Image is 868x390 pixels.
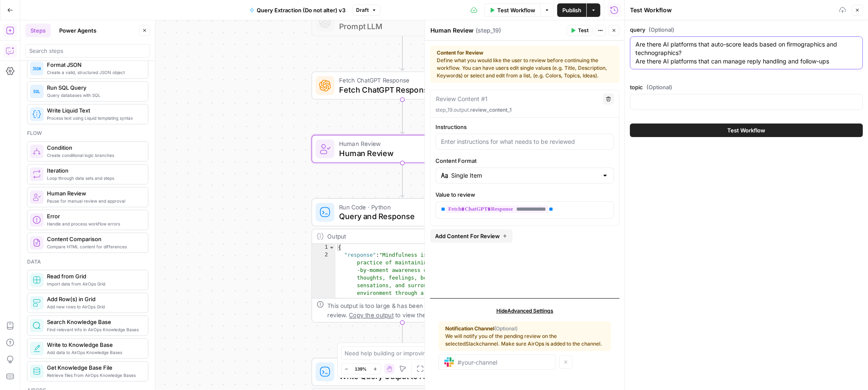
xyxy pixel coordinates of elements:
[47,220,141,227] span: Handle and process workflow errors
[649,25,674,34] span: (Optional)
[441,137,608,146] input: Enter instructions for what needs to be reviewed
[47,152,141,159] span: Create conditional logic branches
[339,202,459,211] span: Run Code · Python
[312,8,493,36] div: LLM · GPT-4o Search PreviewPrompt LLMStep 2
[444,357,454,367] img: Slack
[401,100,404,134] g: Edge from step_18 to step_19
[567,25,592,36] button: Test
[47,60,141,69] span: Format JSON
[47,341,141,349] span: Write to Knowledge Base
[451,171,598,180] input: Single Item
[339,20,461,32] span: Prompt LLM
[484,3,540,17] button: Test Workflow
[339,76,459,85] span: Fetch ChatGPT Response
[339,139,459,148] span: Human Review
[630,25,863,34] label: query
[401,36,404,70] g: Edge from step_2 to step_18
[435,157,614,165] label: Content Format
[437,49,613,57] strong: Content for Review
[327,301,488,319] div: This output is too large & has been abbreviated for review. to view the full content.
[47,235,141,243] span: Content Comparison
[33,239,41,247] img: vrinnnclop0vshvmafd7ip1g7ohf
[47,272,141,280] span: Read from Grid
[339,84,459,96] span: Fetch ChatGPT Response
[401,323,404,357] g: Edge from step_10 to step_12
[244,3,351,17] button: Query Extraction (Do not alter) v3
[339,370,459,382] span: Write Query Output to AT
[27,129,148,137] div: Flow
[327,232,461,241] div: Output
[47,115,141,121] span: Process text using Liquid templating syntax
[257,6,346,14] span: Query Extraction (Do not alter) v3
[494,325,518,332] span: (Optional)
[312,135,493,163] div: Human ReviewHuman ReviewStep 19
[728,126,766,135] span: Test Workflow
[497,6,535,14] span: Test Workflow
[562,6,581,14] span: Publish
[355,365,367,372] span: 139%
[470,107,512,113] span: review_content_1
[630,124,863,137] button: Test Workflow
[29,47,146,55] input: Search steps
[445,325,604,348] div: We will notify you of the pending review on the selected Slack channel. Make sure AirOps is added...
[47,295,141,303] span: Add Row(s) in Grid
[312,71,493,100] div: Fetch ChatGPT ResponseFetch ChatGPT ResponseStep 18
[329,244,335,252] span: Toggle code folding, rows 1 through 3
[47,198,141,204] span: Pause for manual review and approval
[339,211,459,222] span: Query and Response
[47,363,141,372] span: Get Knowledge Base File
[437,49,613,80] div: Define what you would like the user to review before continuing the workflow. You can have users ...
[630,83,863,91] label: topic
[401,163,404,197] g: Edge from step_19 to step_10
[430,229,512,243] button: Add Content For Review
[47,326,141,333] span: Find relevant info in AirOps Knowledge Bases
[339,147,459,159] span: Human Review
[457,358,550,366] input: #your-channel
[47,143,141,152] span: Condition
[47,372,141,379] span: Retrieve files from AirOps Knowledge Bases
[47,303,141,310] span: Add new rows to AirOps Grid
[27,258,148,266] div: Data
[476,26,501,35] span: ( step_19 )
[47,106,141,115] span: Write Liquid Text
[578,27,589,34] span: Test
[435,190,614,199] label: Value to review
[349,311,394,319] span: Copy the output
[312,244,335,252] div: 1
[496,307,553,315] span: Hide Advanced Settings
[435,106,614,114] p: step_19.output.
[435,232,500,240] span: Add Content For Review
[54,24,101,37] button: Power Agents
[356,6,369,14] span: Draft
[25,24,51,37] button: Steps
[47,280,141,287] span: Import data from AirOps Grid
[47,166,141,175] span: Iteration
[47,92,141,99] span: Query databases with SQL
[47,318,141,326] span: Search Knowledge Base
[435,123,614,131] label: Instructions
[47,69,141,76] span: Create a valid, structured JSON object
[47,175,141,181] span: Loop through data sets and steps
[353,5,381,16] button: Draft
[312,198,493,323] div: Run Code · PythonQuery and ResponseStep 10Output{ "response":"Mindfulness is the practice of main...
[47,189,141,198] span: Human Review
[47,243,141,250] span: Compare HTML content for differences
[445,325,494,332] strong: Notification Channel
[47,212,141,220] span: Error
[557,3,586,17] button: Publish
[47,83,141,92] span: Run SQL Query
[635,40,857,66] textarea: Are there AI platforms that auto-score leads based on firmographics and technographics? Are there...
[646,83,672,91] span: (Optional)
[430,26,474,35] textarea: Human Review
[47,349,141,356] span: Add data to AirOps Knowledge Bases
